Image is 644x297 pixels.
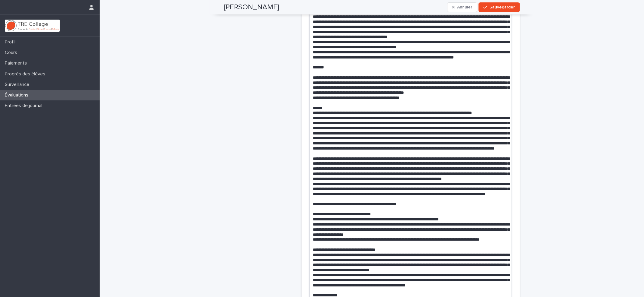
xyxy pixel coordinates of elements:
font: Sauvegarder [490,5,515,9]
font: Profil [5,39,15,44]
font: Entrées de journal [5,103,42,108]
img: L01RLPSrRaOWR30Oqb5K [5,20,60,32]
font: Surveillance [5,82,29,87]
button: Annuler [447,2,478,12]
button: Sauvegarder [479,2,520,12]
font: Progrès des élèves [5,71,45,76]
font: Paiements [5,61,27,65]
font: Cours [5,50,17,55]
font: Évaluations [5,93,28,97]
font: Annuler [457,5,472,9]
font: [PERSON_NAME] [224,4,280,11]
